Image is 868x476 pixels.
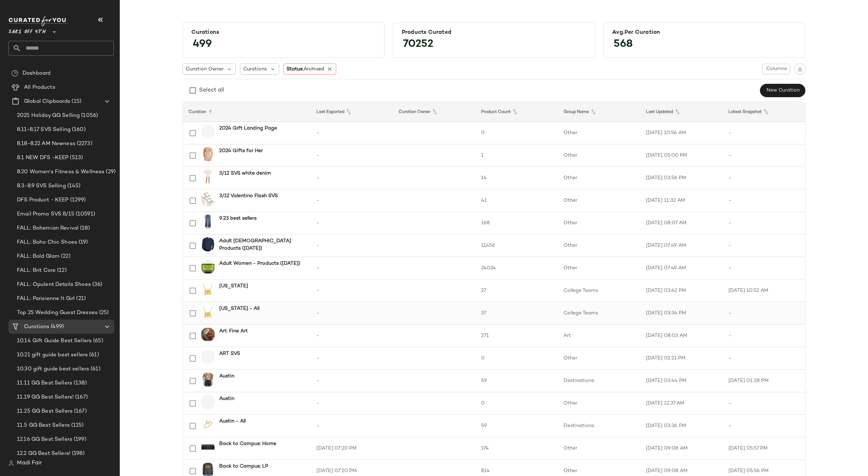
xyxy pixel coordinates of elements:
[17,365,89,373] span: 10.30 gift guide best sellers
[17,281,91,289] span: FALL: Opulent Details Shoes
[70,98,81,106] span: (15)
[186,65,224,73] span: Curation Owner
[24,323,49,331] span: Curations
[311,347,393,370] td: -
[11,70,18,77] img: svg%3e
[558,437,640,460] td: Other
[475,122,558,144] td: 0
[640,144,723,167] td: [DATE] 05:00 PM
[311,167,393,189] td: -
[17,421,70,430] span: 11.5 GG Best Sellers
[219,147,263,155] b: 2024 Gifts for Her
[219,440,276,447] b: Back to Campus: Home
[201,282,215,296] img: 0400015568225
[640,347,723,370] td: [DATE] 02:21 PM
[475,415,558,437] td: 59
[219,192,278,200] b: 3/12 Valentino Flash SVS
[98,309,109,317] span: (25)
[558,370,640,392] td: Destinations
[640,234,723,257] td: [DATE] 07:49 AM
[56,267,67,275] span: (12)
[88,351,99,359] span: (61)
[186,32,219,57] span: 499
[23,69,50,77] span: Dashboard
[201,237,215,251] img: 0400019910500_NEWNAVY
[311,415,393,437] td: -
[311,122,393,144] td: -
[70,421,84,430] span: (125)
[80,112,98,120] span: (1056)
[219,125,277,132] b: 2024 Gift Landing Page
[475,347,558,370] td: 0
[201,418,215,432] img: 0400016094560_YELLOW
[760,84,805,97] button: New Curation
[17,267,56,275] span: FALL: Brit Core
[17,154,68,162] span: 8.1 NEW DFS -KEEP
[17,196,69,204] span: DFS Product - KEEP
[219,350,240,357] b: ART SVS
[475,302,558,325] td: 37
[70,126,86,134] span: (160)
[66,182,81,190] span: (145)
[558,347,640,370] td: Other
[475,280,558,302] td: 27
[311,189,393,212] td: -
[8,16,68,26] img: cfy_white_logo.C9jOOHJF.svg
[311,234,393,257] td: -
[201,372,215,387] img: 0400019149466
[17,224,79,232] span: FALL: Bohemian Revival
[17,309,98,317] span: Top 25 Wedding Guest Dresses
[201,215,215,229] img: 0400021757998_GRETA
[191,29,376,36] div: Curations
[201,260,215,274] img: 0400019298765
[219,372,234,380] b: Austin
[475,167,558,189] td: 14
[558,234,640,257] td: Other
[17,351,88,359] span: 10.21 gift guide best sellers
[24,83,55,92] span: All Products
[219,418,246,425] b: Austin - All
[201,170,215,184] img: 0400022442755_BRIGHTWHITE
[475,437,558,460] td: 174
[475,392,558,415] td: 0
[640,167,723,189] td: [DATE] 03:56 PM
[475,370,558,392] td: 59
[558,167,640,189] td: Other
[558,302,640,325] td: College Teams
[475,212,558,234] td: 168
[558,392,640,415] td: Other
[558,102,640,122] th: Group Name
[475,189,558,212] td: 41
[8,24,46,37] span: Saks OFF 5TH
[640,325,723,347] td: [DATE] 08:03 AM
[475,144,558,167] td: 1
[558,257,640,280] td: Other
[17,238,77,246] span: FALL: Boho Chic Shoes
[475,102,558,122] th: Product Count
[723,280,805,302] td: [DATE] 10:52 AM
[558,415,640,437] td: Destinations
[311,280,393,302] td: -
[311,212,393,234] td: -
[723,144,805,167] td: -
[558,325,640,347] td: Art
[558,280,640,302] td: College Teams
[219,463,268,470] b: Back to Campus: LP
[475,234,558,257] td: 11456
[723,234,805,257] td: -
[402,29,586,36] div: Products Curated
[723,347,805,370] td: -
[287,65,324,73] span: Status:
[92,337,103,345] span: (65)
[311,392,393,415] td: -
[762,64,790,74] button: Columns
[219,282,248,290] b: [US_STATE]
[75,140,92,148] span: (2273)
[723,212,805,234] td: -
[393,102,475,122] th: Curation Owner
[723,189,805,212] td: -
[17,436,72,444] span: 12.16 GG Best Sellers
[17,210,74,218] span: Email Promo SVS 8/15
[75,295,86,303] span: (21)
[558,144,640,167] td: Other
